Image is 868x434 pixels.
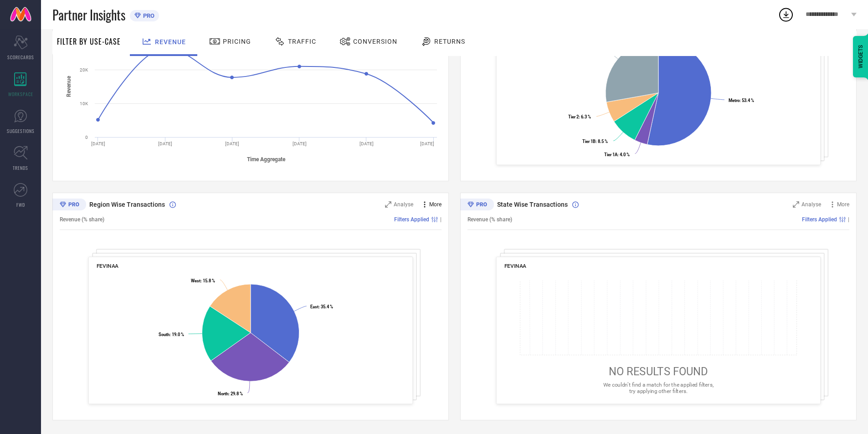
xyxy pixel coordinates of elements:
span: | [440,216,442,223]
tspan: North [218,391,228,396]
text: : 4.0 % [604,152,630,157]
span: Analyse [801,201,821,208]
span: Revenue (% share) [60,216,104,223]
span: Conversion [353,38,397,45]
svg: Zoom [385,201,391,208]
text: 10K [80,101,88,106]
span: Revenue (% share) [467,216,512,223]
div: Premium [460,199,494,212]
span: Filters Applied [802,216,837,223]
text: : 8.5 % [582,139,608,144]
span: FEVINAA [504,263,526,269]
text: [DATE] [360,141,374,146]
span: Filters Applied [394,216,429,223]
tspan: West [191,278,200,283]
span: WORKSPACE [8,91,33,97]
span: Filter By Use-Case [57,36,121,47]
span: Analyse [394,201,413,208]
span: TRENDS [13,164,28,171]
tspan: Time Aggregate [247,156,286,163]
span: Region Wise Transactions [89,201,165,208]
text: : 6.3 % [568,114,591,119]
svg: Zoom [793,201,799,208]
span: We couldn’t find a match for the applied filters, try applying other filters. [603,382,714,394]
text: [DATE] [293,141,307,146]
span: NO RESULTS FOUND [609,365,708,378]
text: [DATE] [225,141,239,146]
text: : 29.8 % [218,391,243,396]
text: 20K [80,67,88,72]
text: : 53.4 % [729,98,754,103]
span: More [837,201,849,208]
tspan: East [310,304,318,309]
span: FEVINAA [97,263,118,269]
span: Partner Insights [52,5,125,24]
text: [DATE] [420,141,434,146]
text: [DATE] [91,141,105,146]
text: [DATE] [158,141,172,146]
span: More [429,201,442,208]
div: Open download list [778,6,794,23]
tspan: Metro [729,98,740,103]
span: FWD [16,201,25,208]
span: Revenue [155,38,186,46]
text: : 35.4 % [310,304,333,309]
div: Premium [52,199,86,212]
tspan: Tier 1A [604,152,618,157]
text: : 19.0 % [159,332,184,337]
span: Pricing [223,38,251,45]
tspan: Revenue [66,76,72,97]
span: SCORECARDS [7,54,34,61]
text: : 15.8 % [191,278,215,283]
span: Traffic [288,38,316,45]
tspan: Tier 1B [582,139,596,144]
span: Returns [434,38,465,45]
span: State Wise Transactions [497,201,568,208]
span: | [848,216,849,223]
span: PRO [141,12,154,19]
text: 0 [85,135,88,140]
span: SUGGESTIONS [7,128,35,134]
tspan: South [159,332,169,337]
tspan: Tier 2 [568,114,579,119]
